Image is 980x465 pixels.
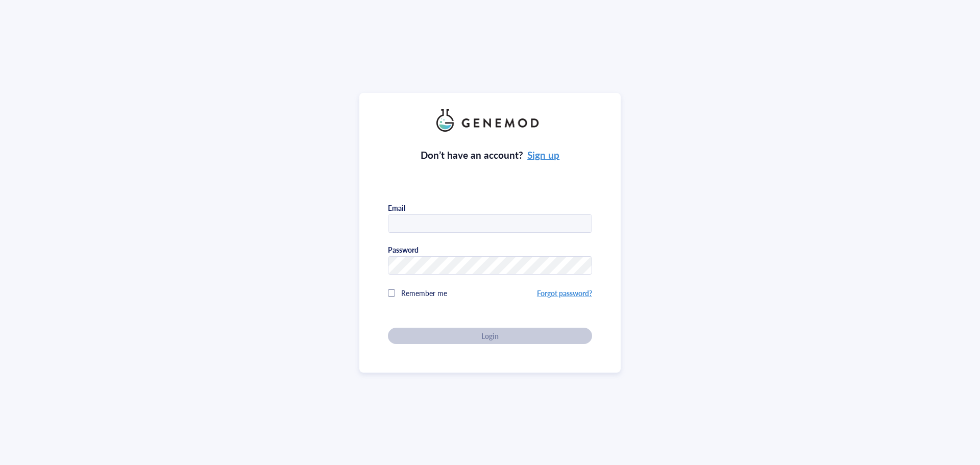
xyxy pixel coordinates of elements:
span: Remember me [401,288,447,298]
img: genemod_logo_light-BcqUzbGq.png [436,109,544,132]
a: Forgot password? [537,288,592,298]
a: Sign up [527,148,559,162]
div: Password [388,245,419,254]
div: Don’t have an account? [421,148,560,162]
div: Email [388,203,405,212]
